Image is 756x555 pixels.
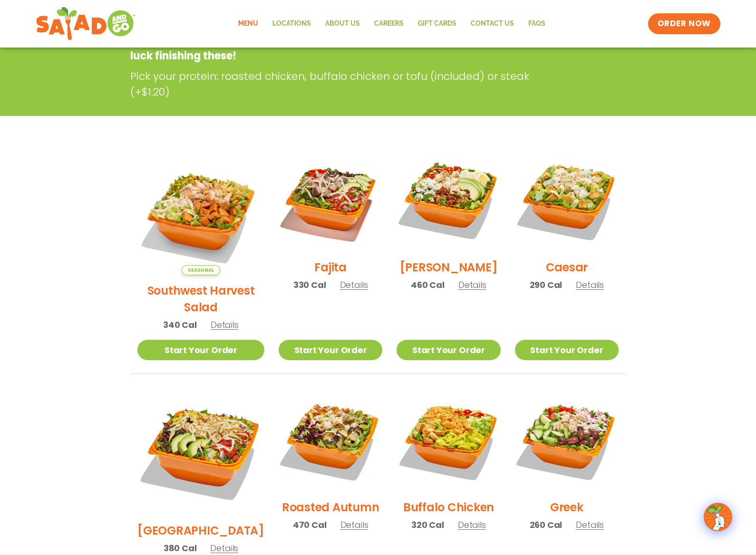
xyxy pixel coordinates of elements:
h2: [PERSON_NAME] [400,259,498,276]
a: Menu [231,13,265,35]
img: new-SAG-logo-768×292 [36,5,136,43]
span: 340 Cal [163,318,197,331]
img: Product photo for Greek Salad [515,388,619,492]
img: Product photo for Cobb Salad [397,148,500,252]
span: Details [340,279,368,291]
h2: Greek [550,499,583,516]
a: About Us [318,13,367,35]
img: Product photo for BBQ Ranch Salad [137,388,264,515]
span: Details [576,279,604,291]
a: Locations [265,13,318,35]
h2: Caesar [546,259,588,276]
a: Start Your Order [279,340,382,360]
h2: Buffalo Chicken [403,499,494,516]
span: 330 Cal [293,278,326,291]
img: Product photo for Caesar Salad [515,148,619,252]
span: Details [340,519,368,531]
span: 290 Cal [530,278,562,291]
img: Product photo for Buffalo Chicken Salad [397,388,500,492]
a: GIFT CARDS [411,13,464,35]
a: ORDER NOW [648,13,720,34]
p: Our house-made dressings make our huge portions even more delicious. Good luck finishing these! [130,32,549,64]
span: Seasonal [182,265,220,275]
img: Product photo for Roasted Autumn Salad [279,388,382,492]
span: 460 Cal [411,278,445,291]
a: FAQs [521,13,552,35]
a: Start Your Order [397,340,500,360]
h2: Roasted Autumn [282,499,379,516]
span: Details [211,319,239,331]
img: Product photo for Southwest Harvest Salad [137,148,264,275]
span: Details [210,542,238,554]
span: ORDER NOW [658,18,711,29]
img: wpChatIcon [705,504,731,530]
a: Start Your Order [137,340,264,360]
p: Pick your protein: roasted chicken, buffalo chicken or tofu (included) or steak (+$1.20) [130,68,553,100]
h2: Southwest Harvest Salad [137,282,264,316]
span: 260 Cal [530,518,562,531]
span: Details [458,519,486,531]
img: Product photo for Fajita Salad [279,148,382,252]
span: Details [576,519,604,531]
h2: [GEOGRAPHIC_DATA] [137,522,264,539]
span: 470 Cal [293,518,327,531]
span: 380 Cal [164,542,197,555]
a: Start Your Order [515,340,619,360]
h2: Fajita [314,259,347,276]
a: Careers [367,13,411,35]
span: 320 Cal [411,518,444,531]
a: Contact Us [464,13,521,35]
nav: Menu [231,13,552,35]
span: Details [458,279,486,291]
